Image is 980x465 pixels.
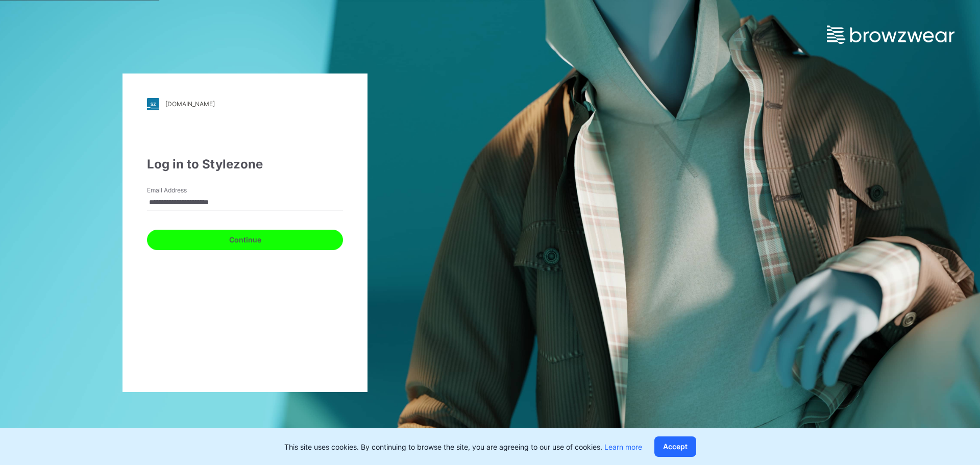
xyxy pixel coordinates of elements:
[165,100,215,108] div: [DOMAIN_NAME]
[284,442,642,452] p: This site uses cookies. By continuing to browse the site, you are agreeing to our use of cookies.
[147,155,343,174] div: Log in to Stylezone
[147,186,218,195] label: Email Address
[147,98,343,110] a: [DOMAIN_NAME]
[654,436,696,457] button: Accept
[147,98,159,110] img: stylezone-logo.562084cfcfab977791bfbf7441f1a819.svg
[604,443,642,451] a: Learn more
[827,26,954,44] img: browzwear-logo.e42bd6dac1945053ebaf764b6aa21510.svg
[147,230,343,250] button: Continue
